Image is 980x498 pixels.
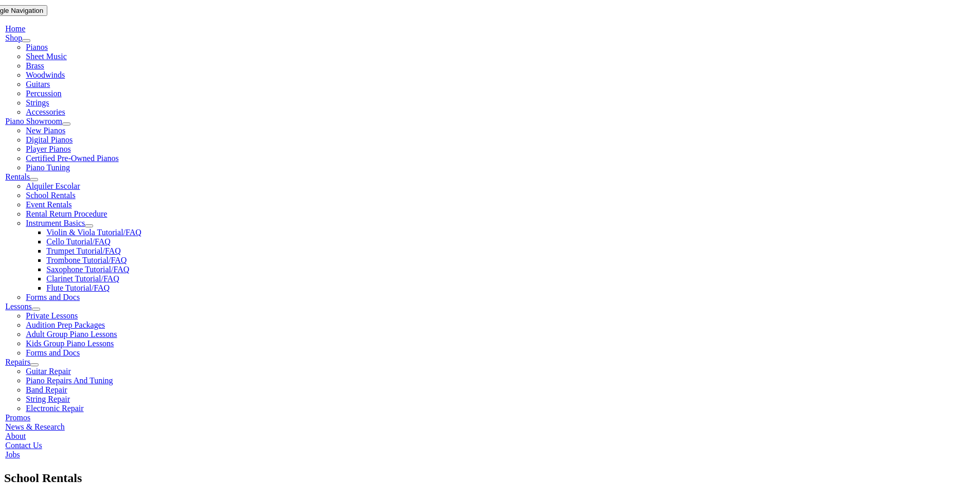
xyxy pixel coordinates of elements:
[26,191,75,200] a: School Rentals
[5,422,65,431] a: News & Research
[26,339,114,348] a: Kids Group Piano Lessons
[26,311,78,320] a: Private Lessons
[26,209,107,218] a: Rental Return Procedure
[30,178,38,181] button: Open submenu of Rentals
[5,117,62,126] a: Piano Showroom
[30,363,39,366] button: Open submenu of Repairs
[26,126,65,135] a: New Pianos
[26,43,48,51] a: Pianos
[26,70,65,79] a: Woodwinds
[26,385,67,394] a: Band Repair
[5,441,42,450] a: Contact Us
[46,237,111,246] a: Cello Tutorial/FAQ
[26,145,71,153] a: Player Pianos
[4,470,976,487] h1: School Rentals
[4,470,976,487] section: Page Title Bar
[26,89,61,98] a: Percussion
[26,108,65,116] a: Accessories
[5,33,22,42] a: Shop
[26,348,80,357] a: Forms and Docs
[5,302,32,311] a: Lessons
[32,308,40,311] button: Open submenu of Lessons
[26,219,85,227] a: Instrument Basics
[26,293,80,301] a: Forms and Docs
[26,200,72,209] a: Event Rentals
[26,98,49,107] a: Strings
[85,224,93,227] button: Open submenu of Instrument Basics
[5,432,26,440] a: About
[26,154,118,163] span: Certified Pre-Owned Pianos
[46,246,120,255] a: Trumpet Tutorial/FAQ
[26,404,83,413] a: Electronic Repair
[5,358,30,366] a: Repairs
[5,450,20,459] a: Jobs
[26,321,105,329] a: Audition Prep Packages
[5,413,30,422] a: Promos
[46,274,119,283] a: Clarinet Tutorial/FAQ
[26,395,70,403] a: String Repair
[5,172,30,181] a: Rentals
[22,39,30,42] button: Open submenu of Shop
[26,367,71,376] a: Guitar Repair
[46,228,141,237] a: Violin & Viola Tutorial/FAQ
[26,330,117,339] a: Adult Group Piano Lessons
[26,135,73,144] a: Digital Pianos
[46,256,127,264] a: Trombone Tutorial/FAQ
[5,24,25,33] a: Home
[26,80,50,88] a: Guitars
[46,283,110,292] a: Flute Tutorial/FAQ
[62,122,70,126] button: Open submenu of Piano Showroom
[26,376,113,385] a: Piano Repairs And Tuning
[26,163,70,172] a: Piano Tuning
[26,61,44,70] a: Brass
[46,265,129,274] a: Saxophone Tutorial/FAQ
[26,182,80,190] a: Alquiler Escolar
[26,52,67,61] span: Sheet Music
